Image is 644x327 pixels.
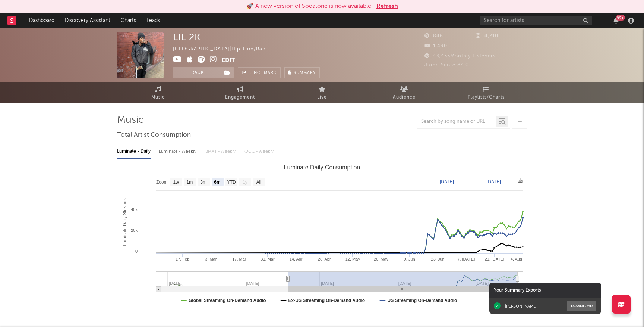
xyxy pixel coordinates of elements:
[284,164,360,171] text: Luminate Daily Consumption
[176,257,189,261] text: 17. Feb
[238,67,281,78] a: Benchmark
[232,257,246,261] text: 17. Mar
[151,93,165,102] span: Music
[173,32,201,43] div: LIL 2K
[318,257,331,261] text: 28. Apr
[487,179,501,184] text: [DATE]
[173,45,283,54] div: [GEOGRAPHIC_DATA] | Hip-Hop/Rap
[135,249,138,253] text: 0
[116,13,141,28] a: Charts
[189,298,266,303] text: Global Streaming On-Demand Audio
[511,257,522,261] text: 4. Aug
[567,301,596,311] button: Download
[393,93,416,102] span: Audience
[60,13,116,28] a: Discovery Assistant
[246,2,373,11] div: 🚀 A new version of Sodatone is now available.
[376,2,398,11] button: Refresh
[417,119,496,125] input: Search by song name or URL
[173,180,179,185] text: 1w
[24,13,60,28] a: Dashboard
[363,82,445,103] a: Audience
[214,180,220,185] text: 6m
[290,257,303,261] text: 14. Apr
[431,257,445,261] text: 23. Jun
[205,257,217,261] text: 3. Mar
[457,257,475,261] text: 7. [DATE]
[424,34,443,38] span: 846
[424,63,469,68] span: Jump Score: 84.0
[227,180,236,185] text: YTD
[424,44,447,49] span: 1,490
[284,67,320,78] button: Summary
[445,82,527,103] a: Playlists/Charts
[374,257,389,261] text: 26. May
[187,180,193,185] text: 1m
[281,82,363,103] a: Live
[404,257,415,261] text: 9. Jun
[122,198,127,246] text: Luminate Daily Streams
[424,54,496,59] span: 43,435 Monthly Listeners
[222,56,235,65] button: Edit
[261,257,275,261] text: 31. Mar
[317,93,327,102] span: Live
[489,283,601,298] div: Your Summary Exports
[616,15,625,21] div: 99 +
[141,13,165,28] a: Leads
[476,34,498,38] span: 4,210
[294,71,316,75] span: Summary
[117,82,199,103] a: Music
[117,145,151,158] div: Luminate - Daily
[468,93,505,102] span: Playlists/Charts
[613,18,619,24] button: 99+
[288,298,365,303] text: Ex-US Streaming On-Demand Audio
[117,131,191,140] span: Total Artist Consumption
[248,69,277,78] span: Benchmark
[505,303,537,309] div: [PERSON_NAME]
[243,180,247,185] text: 1y
[345,257,360,261] text: 12. May
[199,82,281,103] a: Engagement
[131,207,138,212] text: 40k
[201,180,207,185] text: 3m
[474,179,479,184] text: →
[480,16,592,25] input: Search for artists
[387,298,457,303] text: US Streaming On-Demand Audio
[117,161,527,311] svg: Luminate Daily Consumption
[159,145,198,158] div: Luminate - Weekly
[256,180,261,185] text: All
[156,180,168,185] text: Zoom
[484,257,504,261] text: 21. [DATE]
[173,67,220,78] button: Track
[131,228,138,233] text: 20k
[225,93,255,102] span: Engagement
[440,179,454,184] text: [DATE]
